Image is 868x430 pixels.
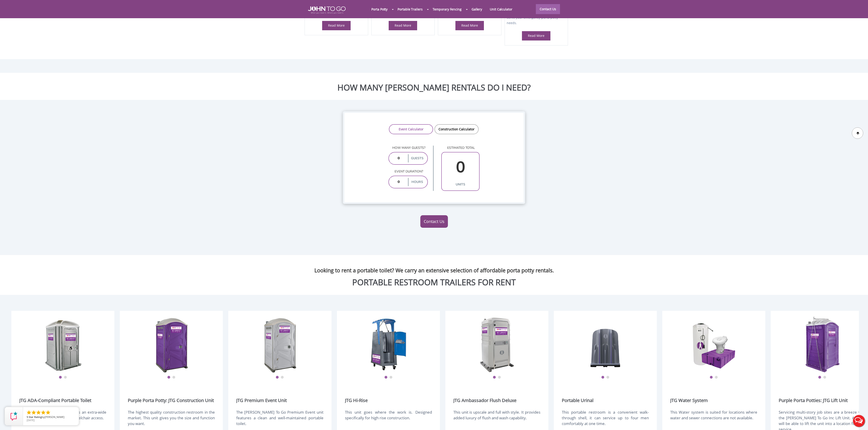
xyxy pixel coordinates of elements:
[394,4,426,14] a: Portable Trailers
[453,397,516,404] a: JTG Ambassador Flush Deluxe
[3,278,865,287] h2: PORTABLE RESTROOM TRAILERS FOR RENT
[276,376,279,379] button: 1 of 2
[420,215,448,228] a: Contact Us
[45,316,81,373] img: ADA Handicapped Accessible Unit
[461,23,478,28] a: Read More
[692,316,736,373] img: j2g fresh water system 1
[498,376,501,379] button: 2 of 2
[3,83,865,92] h2: HOW MANY [PERSON_NAME] RENTALS DO I NEED?
[236,397,287,404] a: JTG Premium Event Unit
[328,23,345,28] a: Read More
[9,412,18,421] img: Review Rating
[308,6,346,14] img: JOHN to go
[536,4,560,14] a: Contact Us
[390,154,407,162] input: 0
[528,33,544,38] a: Read More
[468,4,486,14] a: Gallery
[395,23,411,28] a: Read More
[27,416,75,419] span: by
[36,410,41,415] li: 
[390,178,407,186] input: 0
[389,124,433,134] a: Event Calculator
[388,146,428,150] p: How many guests?
[45,410,51,415] li: 
[601,376,604,379] button: 1 of 2
[850,412,868,430] button: Live Chat
[587,316,624,373] img: urinal unit 1
[823,376,826,379] button: 2 of 2
[19,397,91,404] a: JTG ADA-Compliant Portable Toilet
[408,178,426,186] label: hours
[45,415,64,419] span: [PERSON_NAME]
[281,376,284,379] button: 2 of 2
[41,410,46,415] li: 
[26,410,32,415] li: 
[172,376,175,379] button: 2 of 2
[27,418,35,422] span: [DATE]
[345,397,368,404] a: JTG Hi-Rise
[388,169,428,174] p: Event duration?
[818,376,821,379] button: 1 of 2
[167,376,170,379] button: 1 of 2
[562,397,593,404] a: Portable Urinal
[384,376,388,379] button: 1 of 2
[715,376,718,379] button: 2 of 2
[486,4,516,14] a: Unit Calculator
[443,154,478,180] input: 0
[606,376,609,379] button: 2 of 2
[434,124,479,134] a: Construction Calculator
[408,154,426,162] label: guests
[3,260,865,273] h3: Looking to rent a portable toilet? We carry an extensive selection of affordable porta potty rent...
[370,316,407,373] img: JTG Hi-Rise Unit
[443,180,478,189] label: units
[59,376,62,379] button: 1 of 2
[31,410,36,415] li: 
[441,146,480,150] p: estimated total
[367,4,391,14] a: Porta Potty
[389,376,393,379] button: 2 of 2
[27,415,28,419] span: 5
[29,415,42,419] span: Star Rating
[493,376,496,379] button: 1 of 2
[670,397,708,404] a: JTG Water System
[429,4,465,14] a: Temporary Fencing
[128,397,214,404] a: Purple Porta Potty: JTG Construction Unit
[779,397,848,404] a: Purple Porta Potties: JTG Lift Unit
[710,376,713,379] button: 1 of 2
[64,376,67,379] button: 2 of 2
